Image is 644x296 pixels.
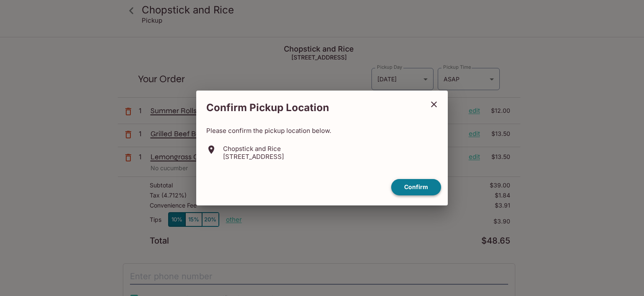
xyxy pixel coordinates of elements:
[423,94,444,115] button: close
[391,179,441,195] button: confirm
[223,153,284,161] p: [STREET_ADDRESS]
[196,97,423,118] h2: Confirm Pickup Location
[206,127,438,135] p: Please confirm the pickup location below.
[223,145,284,153] p: Chopstick and Rice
